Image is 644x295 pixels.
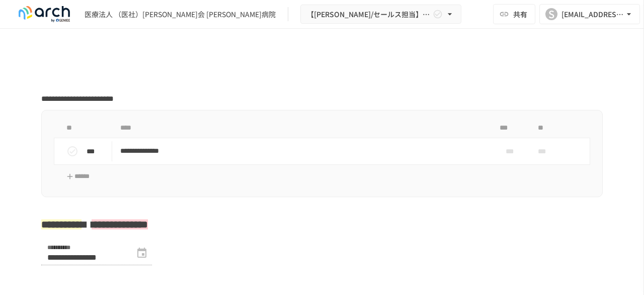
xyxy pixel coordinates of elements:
button: status [62,141,83,161]
table: task table [54,119,590,165]
span: 【[PERSON_NAME]/セールス担当】医療法人社団淀さんせん会 [PERSON_NAME]病院様_初期設定サポート [307,8,431,21]
button: S[EMAIL_ADDRESS][DOMAIN_NAME] [539,4,640,24]
span: 共有 [513,9,527,20]
div: S [545,8,557,20]
div: [EMAIL_ADDRESS][DOMAIN_NAME] [561,8,624,21]
img: logo-default@2x-9cf2c760.svg [12,6,76,22]
div: 医療法人 （医社）[PERSON_NAME]会 [PERSON_NAME]病院 [85,9,276,20]
button: 共有 [493,4,535,24]
button: 【[PERSON_NAME]/セールス担当】医療法人社団淀さんせん会 [PERSON_NAME]病院様_初期設定サポート [300,5,461,24]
